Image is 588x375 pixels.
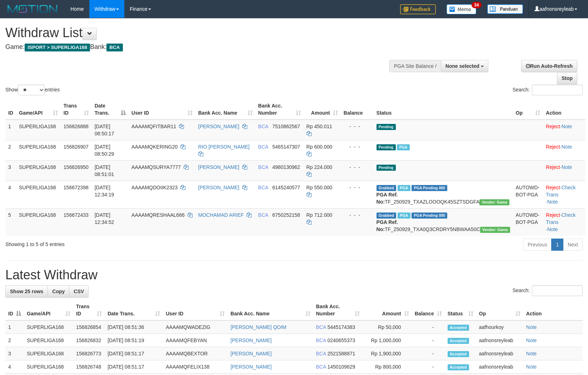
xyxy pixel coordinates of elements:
span: BCA [258,185,268,190]
span: [DATE] 08:50:29 [95,144,114,157]
a: Note [526,337,537,343]
th: Bank Acc. Number: activate to sort column ascending [313,300,363,320]
th: Trans ID: activate to sort column ascending [61,99,92,120]
span: Show 25 rows [10,289,43,294]
td: · [543,140,585,160]
th: ID [5,99,16,120]
td: · [543,160,585,181]
td: 156826832 [73,334,105,347]
th: Date Trans.: activate to sort column descending [92,99,129,120]
img: panduan.png [487,4,523,14]
td: AAAAMQFELIX138 [163,360,228,374]
th: Bank Acc. Name: activate to sort column ascending [228,300,313,320]
span: 156826950 [64,164,89,170]
div: - - - [344,123,371,130]
td: aafnonsreyleab [476,334,523,347]
span: Copy 7510862567 to clipboard [272,124,300,129]
td: SUPERLIGA168 [24,334,73,347]
span: Marked by aafsoycanthlai [398,212,410,219]
span: Copy 2521588871 to clipboard [327,351,355,356]
span: PGA Pending [412,212,447,219]
span: BCA [258,124,268,129]
span: BCA [258,144,268,150]
span: 156826888 [64,124,89,129]
span: Vendor URL: https://trx31.1velocity.biz [480,227,510,233]
span: Copy 1450109629 to clipboard [327,364,355,370]
label: Search: [513,85,583,95]
td: · · [543,181,585,208]
span: None selected [445,63,479,69]
td: Rp 1,900,000 [363,347,412,360]
td: SUPERLIGA168 [24,360,73,374]
th: Date Trans.: activate to sort column ascending [105,300,163,320]
a: RIO [PERSON_NAME] [198,144,250,150]
span: Accepted [448,338,469,344]
input: Search: [532,85,583,95]
td: AAAAMQWADEZIG [163,320,228,334]
a: Note [526,351,537,356]
th: Op: activate to sort column ascending [476,300,523,320]
button: None selected [441,60,488,72]
td: SUPERLIGA168 [16,208,61,236]
th: Action [543,99,585,120]
span: 156672433 [64,212,89,218]
td: 2 [5,334,24,347]
th: ID: activate to sort column descending [5,300,24,320]
h4: Game: Bank: [5,44,385,51]
th: Trans ID: activate to sort column ascending [73,300,105,320]
span: Copy 6145240577 to clipboard [272,185,300,190]
a: Next [563,239,583,251]
td: · [543,120,585,140]
h1: Latest Withdraw [5,268,583,282]
td: 1 [5,120,16,140]
span: BCA [316,324,326,330]
a: Reject [546,185,560,190]
span: BCA [316,364,326,370]
span: Rp 712.000 [307,212,332,218]
a: [PERSON_NAME] [198,185,239,190]
span: Grabbed [377,185,397,191]
td: 156826748 [73,360,105,374]
td: 156826773 [73,347,105,360]
span: Pending [377,165,396,171]
span: AAAAMQKERING20 [131,144,178,150]
a: Reject [546,212,560,218]
a: [PERSON_NAME] [230,351,271,356]
a: MOCHAMAD ARIEF [198,212,244,218]
span: Copy [52,289,65,294]
a: Copy [48,285,69,297]
th: User ID: activate to sort column ascending [129,99,195,120]
span: 156826907 [64,144,89,150]
a: Stop [557,72,577,84]
span: [DATE] 08:50:17 [95,124,114,136]
span: Accepted [448,351,469,357]
a: CSV [69,285,89,297]
td: TF_250929_TXA0Q3CRDRY5NBWAA50C [374,208,513,236]
th: Action [523,300,583,320]
a: [PERSON_NAME] [198,124,239,129]
th: Status: activate to sort column ascending [445,300,476,320]
div: PGA Site Balance / [389,60,441,72]
td: [DATE] 08:51:19 [105,334,163,347]
span: CSV [74,289,84,294]
span: Pending [377,144,396,150]
a: Previous [523,239,552,251]
img: MOTION_logo.png [5,4,60,14]
th: Game/API: activate to sort column ascending [24,300,73,320]
th: Game/API: activate to sort column ascending [16,99,61,120]
td: 1 [5,320,24,334]
span: BCA [316,337,326,343]
td: - [412,347,445,360]
td: SUPERLIGA168 [24,320,73,334]
b: PGA Ref. No: [377,219,398,232]
th: Balance: activate to sort column ascending [412,300,445,320]
label: Search: [513,285,583,296]
span: AAAAMQDOIIK2323 [131,185,178,190]
span: Copy 6750252158 to clipboard [272,212,300,218]
a: Note [562,124,572,129]
a: Note [562,164,572,170]
span: 156672398 [64,185,89,190]
span: Marked by aafnonsreyleab [397,144,409,150]
th: Balance [341,99,374,120]
a: 1 [551,239,563,251]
